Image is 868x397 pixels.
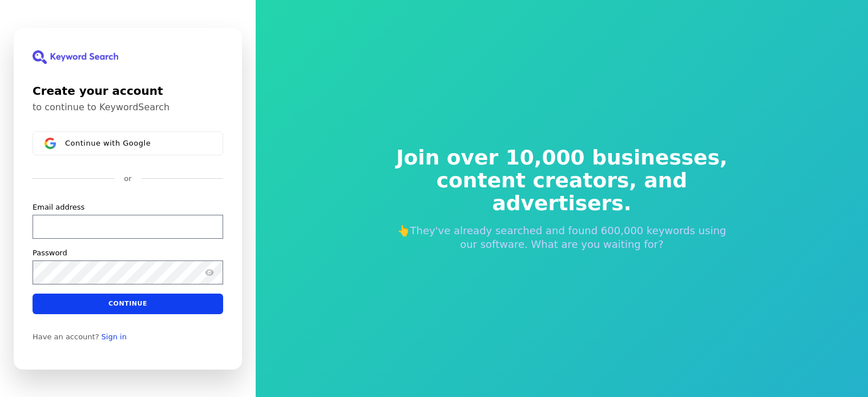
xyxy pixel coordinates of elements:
[33,332,99,341] span: Have an account?
[389,169,736,215] span: content creators, and advertisers.
[65,138,151,147] span: Continue with Google
[33,293,223,314] button: Continue
[33,102,223,113] p: to continue to KeywordSearch
[102,332,127,341] a: Sign in
[124,174,131,184] p: or
[33,131,223,155] button: Sign in with GoogleContinue with Google
[33,50,118,64] img: KeywordSearch
[389,146,736,169] span: Join over 10,000 businesses,
[203,265,216,279] button: Show password
[389,224,736,251] p: 👆They've already searched and found 600,000 keywords using our software. What are you waiting for?
[45,138,56,149] img: Sign in with Google
[33,202,84,212] label: Email address
[33,247,67,258] label: Password
[33,82,223,99] h1: Create your account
